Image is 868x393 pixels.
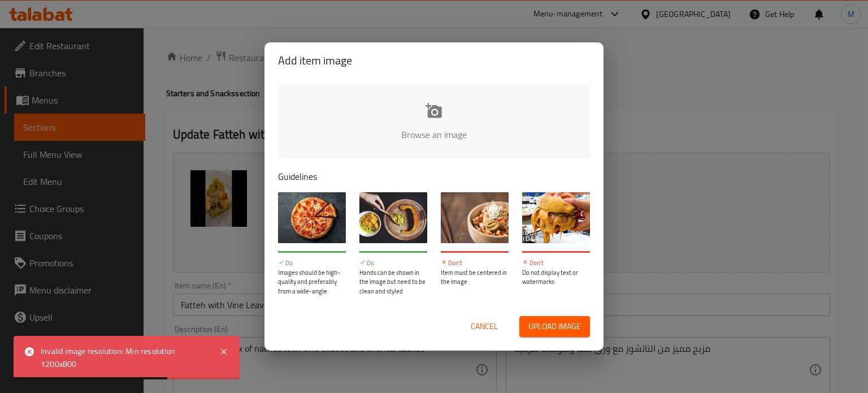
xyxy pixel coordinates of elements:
[522,258,590,268] p: Don't
[522,192,590,243] img: guide-img-4@3x.jpg
[278,258,346,268] p: Do
[441,258,509,268] p: Don't
[359,192,427,243] img: guide-img-2@3x.jpg
[528,319,581,334] span: Upload image
[471,319,498,334] span: Cancel
[519,316,590,337] button: Upload image
[278,192,346,243] img: guide-img-1@3x.jpg
[441,192,509,243] img: guide-img-3@3x.jpg
[466,316,502,337] button: Cancel
[278,268,346,296] p: Images should be high-quality and preferably from a wide-angle
[522,268,590,287] p: Do not display text or watermarks
[278,170,590,183] p: Guidelines
[41,345,208,370] div: Invalid image resolution: Min resolution 1200x800
[278,51,590,70] h2: Add item image
[359,268,427,296] p: Hands can be shown in the image but need to be clean and styled
[359,258,427,268] p: Do
[441,268,509,287] p: Item must be centered in the image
